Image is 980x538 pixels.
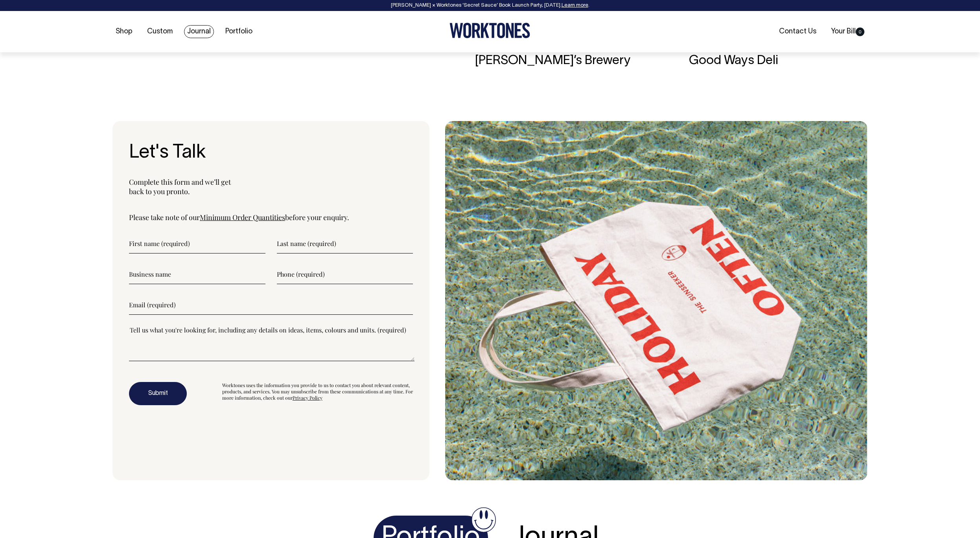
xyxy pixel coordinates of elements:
div: Worktones uses the information you provide to us to contact you about relevant content, products,... [222,382,413,406]
a: Portfolio [222,25,256,38]
input: Phone (required) [277,264,413,284]
input: Business name [129,264,265,284]
img: form-image.jpg [445,121,868,480]
a: Your Bill0 [828,25,868,38]
a: Privacy Policy [293,395,322,401]
a: Contact Us [776,25,820,38]
span: 0 [856,28,864,36]
a: Minimum Order Quantities [200,213,285,222]
input: First name (required) [129,234,265,253]
a: Learn more [562,3,588,8]
input: Email (required) [129,295,413,315]
input: Last name (required) [277,234,413,253]
p: Please take note of our before your enquiry. [129,213,413,222]
a: Journal [184,25,214,38]
button: Submit [129,382,187,406]
p: Complete this form and we’ll get back to you pronto. [129,177,413,196]
a: Shop [112,25,136,38]
div: [PERSON_NAME] × Worktones ‘Secret Sauce’ Book Launch Party, [DATE]. . [8,3,972,8]
div: Good Ways Deli [689,48,868,74]
a: Custom [144,25,176,38]
h3: Let's Talk [129,143,413,163]
div: [PERSON_NAME]’s Brewery [475,48,654,74]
